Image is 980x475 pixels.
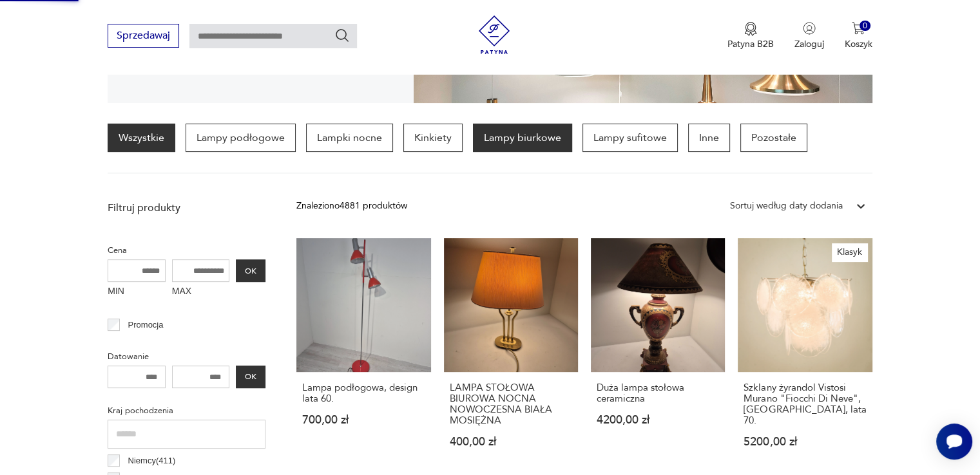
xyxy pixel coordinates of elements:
button: Patyna B2B [727,22,774,50]
button: Sprzedawaj [108,24,179,48]
img: Patyna - sklep z meblami i dekoracjami vintage [475,15,514,54]
h3: Szklany żyrandol Vistosi Murano "Fiocchi Di Neve", [GEOGRAPHIC_DATA], lata 70. [744,382,866,426]
a: Lampy biurkowe [473,124,572,152]
img: Ikonka użytkownika [803,22,816,35]
img: Ikona koszyka [852,22,865,35]
p: Koszyk [845,38,872,50]
p: Cena [108,243,265,257]
a: Inne [688,124,730,152]
a: Lampy podłogowe [186,124,296,152]
img: Ikona medalu [744,22,757,36]
a: Lampy sufitowe [582,124,678,152]
a: Sprzedawaj [108,32,179,41]
h3: LAMPA STOŁOWA BIUROWA NOCNA NOWOCZESNA BIAŁA MOSIĘŻNA [450,382,572,426]
a: Lampki nocne [306,124,393,152]
button: OK [236,366,265,388]
p: Patyna B2B [727,38,774,50]
button: OK [236,259,265,282]
a: KlasykSzklany żyrandol Vistosi Murano "Fiocchi Di Neve", Włochy, lata 70.Szklany żyrandol Vistosi... [738,238,872,472]
h3: Lampa podłogowa, design lata 60. [302,382,425,404]
a: Ikona medaluPatyna B2B [727,22,774,50]
button: 0Koszyk [845,22,872,50]
label: MIN [108,282,166,303]
p: Promocja [128,318,164,332]
iframe: Smartsupp widget button [936,424,972,460]
p: 4200,00 zł [597,414,719,425]
div: Sortuj według daty dodania [730,199,843,213]
p: Kraj pochodzenia [108,404,265,418]
button: Szukaj [334,28,350,43]
p: Datowanie [108,349,265,364]
div: 0 [860,21,870,32]
a: Lampa podłogowa, design lata 60.Lampa podłogowa, design lata 60.700,00 zł [296,238,430,472]
p: 700,00 zł [302,414,425,425]
p: Zaloguj [794,38,824,50]
a: Wszystkie [108,124,175,152]
p: Niemcy ( 411 ) [128,454,176,468]
a: Pozostałe [740,124,807,152]
a: LAMPA STOŁOWA BIUROWA NOCNA NOWOCZESNA BIAŁA MOSIĘŻNALAMPA STOŁOWA BIUROWA NOCNA NOWOCZESNA BIAŁA... [444,238,578,472]
p: 400,00 zł [450,436,572,447]
p: Filtruj produkty [108,201,265,215]
p: 5200,00 zł [744,436,866,447]
div: Znaleziono 4881 produktów [296,199,407,213]
a: Duża lampa stołowa ceramicznaDuża lampa stołowa ceramiczna4200,00 zł [591,238,725,472]
h3: Duża lampa stołowa ceramiczna [597,382,719,404]
label: MAX [172,282,230,303]
button: Zaloguj [794,22,824,50]
a: Kinkiety [403,124,463,152]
